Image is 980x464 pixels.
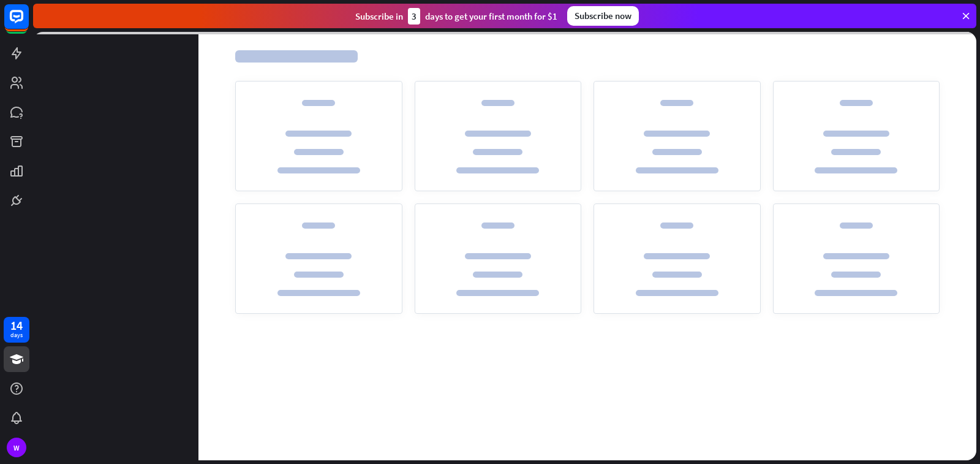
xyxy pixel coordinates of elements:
[7,438,26,457] div: W
[4,317,29,343] a: 14 days
[10,320,23,331] div: 14
[355,8,557,25] div: Subscribe in days to get your first month for $1
[567,6,639,26] div: Subscribe now
[10,331,23,340] div: days
[408,8,420,25] div: 3
[10,5,47,42] button: Open LiveChat chat widget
